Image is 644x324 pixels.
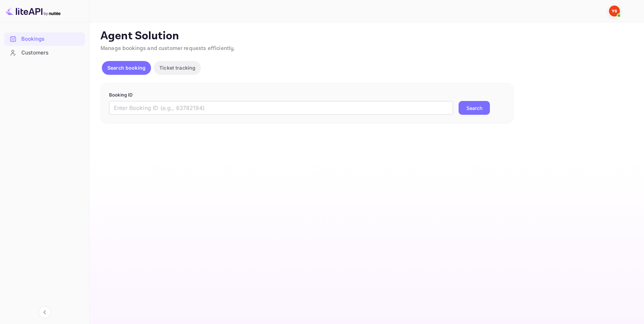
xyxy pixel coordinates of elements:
p: Search booking [107,64,146,71]
button: Collapse navigation [39,306,51,318]
p: Booking ID [109,92,505,99]
div: Bookings [21,35,82,43]
img: LiteAPI logo [6,6,61,17]
a: Bookings [4,32,85,45]
button: Search [459,101,490,115]
span: Manage bookings and customer requests efficiently. [100,45,235,52]
input: Enter Booking ID (e.g., 63782194) [109,101,453,115]
img: Yandex Support [609,6,620,17]
div: Customers [21,49,82,57]
p: Ticket tracking [159,64,195,71]
p: Agent Solution [100,29,632,43]
div: Bookings [4,32,85,46]
div: Customers [4,46,85,60]
a: Customers [4,46,85,59]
